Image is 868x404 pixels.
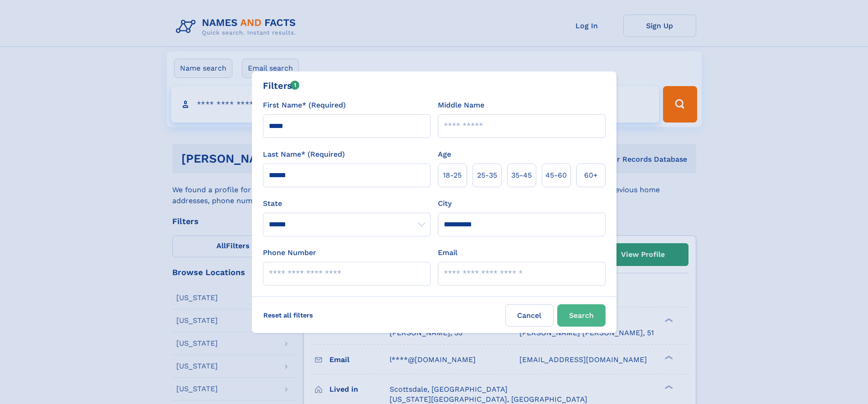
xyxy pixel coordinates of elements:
[477,170,497,181] span: 25‑35
[511,170,532,181] span: 35‑45
[263,149,345,160] label: Last Name* (Required)
[443,170,462,181] span: 18‑25
[263,198,431,209] label: State
[557,304,606,327] button: Search
[438,198,452,209] label: City
[505,304,554,327] label: Cancel
[438,149,451,160] label: Age
[438,100,484,111] label: Middle Name
[263,79,300,92] div: Filters
[584,170,598,181] span: 60+
[545,170,567,181] span: 45‑60
[438,247,457,258] label: Email
[263,100,346,111] label: First Name* (Required)
[263,247,316,258] label: Phone Number
[257,304,319,326] label: Reset all filters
